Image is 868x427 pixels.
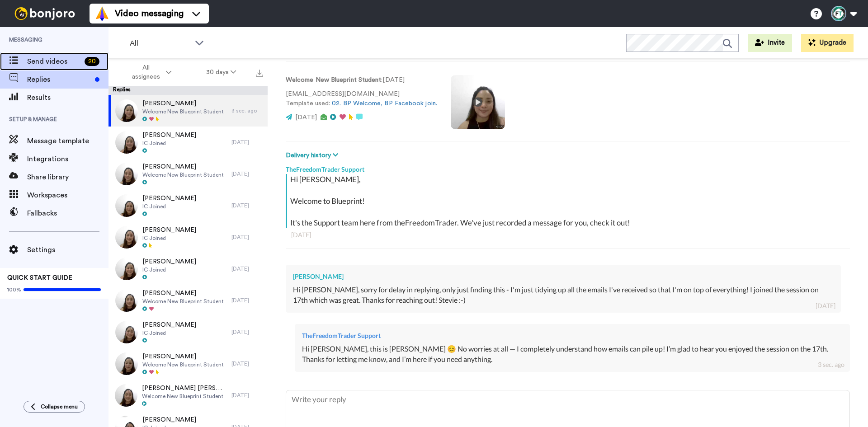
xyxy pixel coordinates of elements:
[115,226,138,249] img: 6748d7b8-f0a0-4b27-b275-e9e9448a573b-thumb.jpg
[108,86,268,95] div: Replies
[115,384,137,407] img: 4f2180c1-f9a3-4fc1-a87d-374abcc0678f-thumb.jpg
[231,297,263,304] div: [DATE]
[108,285,268,316] a: [PERSON_NAME]Welcome New Blueprint Student[DATE]
[293,272,834,281] div: [PERSON_NAME]
[256,70,263,77] img: export.svg
[27,74,91,85] span: Replies
[41,403,78,410] span: Collapse menu
[801,34,854,52] button: Upgrade
[142,320,196,329] span: [PERSON_NAME]
[7,286,21,293] span: 100%
[115,258,138,280] img: 7bbe2272-4eb6-45af-9b09-e8aef15ba317-thumb.jpg
[11,7,79,20] img: bj-logo-header-white.svg
[142,235,196,242] span: IC Joined
[231,392,263,399] div: [DATE]
[108,158,268,190] a: [PERSON_NAME]Welcome New Blueprint Student[DATE]
[27,172,108,183] span: Share library
[27,56,81,67] span: Send videos
[231,170,263,178] div: [DATE]
[302,331,843,340] div: TheFreedomTrader Support
[142,361,224,368] span: Welcome New Blueprint Student
[24,401,85,413] button: Collapse menu
[142,171,224,178] span: Welcome New Blueprint Student
[286,75,437,85] p: : [DATE]
[115,131,138,154] img: 160ae524-c6d5-4cf6-9a17-a748041f6eed-thumb.jpg
[748,34,792,52] button: Invite
[286,89,437,108] p: [EMAIL_ADDRESS][DOMAIN_NAME] Template used:
[142,99,224,108] span: [PERSON_NAME]
[286,160,850,174] div: TheFreedomTrader Support
[108,380,268,411] a: [PERSON_NAME] [PERSON_NAME]Welcome New Blueprint Student[DATE]
[110,60,189,85] button: All assignees
[291,230,844,239] div: [DATE]
[142,131,196,140] span: [PERSON_NAME]
[95,6,109,21] img: vm-color.svg
[108,221,268,253] a: [PERSON_NAME]IC Joined[DATE]
[231,202,263,209] div: [DATE]
[293,285,834,305] div: Hi [PERSON_NAME], sorry for delay in replying, only just finding this - I'm just tidying up all t...
[142,384,227,393] span: [PERSON_NAME] [PERSON_NAME]
[295,114,317,121] span: [DATE]
[27,244,108,255] span: Settings
[127,63,164,81] span: All assignees
[231,234,263,241] div: [DATE]
[142,108,224,115] span: Welcome New Blueprint Student
[231,328,263,336] div: [DATE]
[286,77,381,83] strong: Welcome New Blueprint Student
[27,208,108,219] span: Fallbacks
[115,352,138,375] img: 45ee70c7-d7c1-48d8-91f0-343723d72b29-thumb.jpg
[142,266,196,273] span: IC Joined
[115,7,184,20] span: Video messaging
[108,253,268,285] a: [PERSON_NAME]IC Joined[DATE]
[253,66,266,79] button: Export all results that match these filters now.
[115,289,138,312] img: 70c89f95-3606-4aa6-95f4-c372546476f7-thumb.jpg
[231,107,263,114] div: 3 sec. ago
[142,352,224,361] span: [PERSON_NAME]
[27,92,108,103] span: Results
[115,99,138,122] img: 7ed3ad1a-63e6-410d-bf53-c4d1d5d361be-thumb.jpg
[231,360,263,367] div: [DATE]
[108,316,268,348] a: [PERSON_NAME]IC Joined[DATE]
[142,329,196,337] span: IC Joined
[108,127,268,158] a: [PERSON_NAME]IC Joined[DATE]
[108,95,268,127] a: [PERSON_NAME]Welcome New Blueprint Student3 sec. ago
[27,154,108,164] span: Integrations
[27,190,108,201] span: Workspaces
[231,139,263,146] div: [DATE]
[286,150,341,160] button: Delivery history
[130,38,190,49] span: All
[302,344,843,365] div: Hi [PERSON_NAME], this is [PERSON_NAME] 😊 No worries at all — I completely understand how emails ...
[85,57,99,66] div: 20
[142,289,224,298] span: [PERSON_NAME]
[142,194,196,203] span: [PERSON_NAME]
[142,162,224,171] span: [PERSON_NAME]
[115,163,138,185] img: 5222c18f-c11d-406e-bb35-b27be5967eb3-thumb.jpg
[27,136,108,146] span: Message template
[142,225,196,235] span: [PERSON_NAME]
[142,257,196,266] span: [PERSON_NAME]
[231,265,263,272] div: [DATE]
[816,301,835,310] div: [DATE]
[142,298,224,305] span: Welcome New Blueprint Student
[115,321,138,343] img: f3860f1b-1e5f-4786-ba7e-e00bd0cba296-thumb.jpg
[115,194,138,217] img: 5bf82f0f-54be-4735-86ad-8dc58576fe92-thumb.jpg
[142,203,196,210] span: IC Joined
[142,415,196,424] span: [PERSON_NAME]
[818,360,844,369] div: 3 sec. ago
[108,348,268,380] a: [PERSON_NAME]Welcome New Blueprint Student[DATE]
[332,100,437,107] a: 02. BP Welcome, BP Facebook join.
[142,140,196,147] span: IC Joined
[290,174,848,228] div: Hi [PERSON_NAME], Welcome to Blueprint! It's the Support team here from theFreedomTrader. We've j...
[7,275,72,281] span: QUICK START GUIDE
[189,64,254,80] button: 30 days
[142,393,227,400] span: Welcome New Blueprint Student
[108,190,268,221] a: [PERSON_NAME]IC Joined[DATE]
